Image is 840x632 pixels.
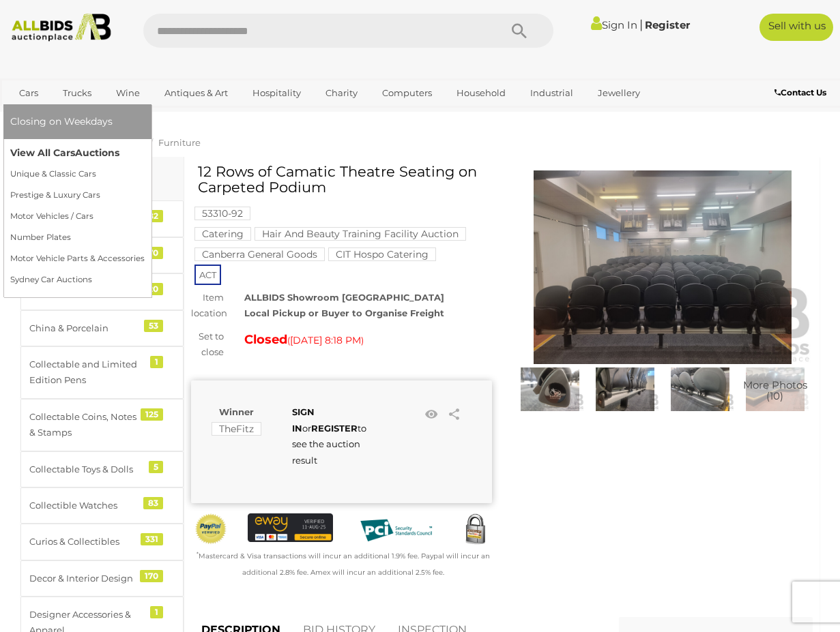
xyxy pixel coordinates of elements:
[741,367,809,412] img: 12 Rows of Camatic Theatre Seating on Carpeted Podium
[639,17,643,32] span: |
[107,82,149,104] a: Wine
[6,14,117,42] img: Allbids.com.au
[141,533,163,545] div: 331
[311,423,358,434] a: REGISTER
[459,513,492,546] img: Secured by Rapid SSL
[244,307,444,318] strong: Local Pickup or Buyer to Organise Freight
[521,82,582,104] a: Industrial
[197,552,490,576] small: Mastercard & Visa transactions will incur an additional 1.9% fee. Paypal will incur an additional...
[421,404,441,425] li: Watch this item
[20,560,184,597] a: Decor & Interior Design 170
[143,497,163,509] div: 83
[143,283,163,295] div: 20
[589,82,649,104] a: Jewellery
[292,406,315,433] a: SIGN IN
[591,18,637,31] a: Sign In
[194,265,221,285] span: ACT
[244,292,444,303] strong: ALLBIDS Showroom [GEOGRAPHIC_DATA]
[194,247,325,261] mark: Canberra General Goods
[448,82,515,104] a: Household
[54,82,100,104] a: Trucks
[194,249,325,260] a: Canberra General Goods
[512,170,813,364] img: 12 Rows of Camatic Theatre Seating on Carpeted Podium
[485,14,553,48] button: Search
[194,207,250,220] mark: 53310-92
[255,228,466,239] a: Hair And Beauty Training Facility Auction
[516,367,584,412] img: 12 Rows of Camatic Theatre Seating on Carpeted Podium
[181,290,234,322] div: Item location
[141,408,163,421] div: 125
[113,104,228,127] a: [GEOGRAPHIC_DATA]
[645,18,690,31] a: Register
[29,498,142,513] div: Collectible Watches
[20,310,184,346] a: China & Porcelain 53
[743,379,807,402] span: More Photos (10)
[373,82,441,104] a: Computers
[317,82,366,104] a: Charity
[150,606,163,618] div: 1
[29,409,142,441] div: Collectable Coins, Notes & Stamps
[287,335,364,346] span: ( )
[144,320,163,332] div: 53
[20,399,184,451] a: Collectable Coins, Notes & Stamps 125
[198,164,489,195] h1: 12 Rows of Camatic Theatre Seating on Carpeted Podium
[255,227,466,241] mark: Hair And Beauty Training Facility Auction
[149,461,163,473] div: 5
[248,513,333,542] img: eWAY Payment Gateway
[759,14,833,41] a: Sell with us
[150,356,163,368] div: 1
[20,487,184,524] a: Collectible Watches 83
[292,406,366,465] span: or to see the auction result
[666,367,734,412] img: 12 Rows of Camatic Theatre Seating on Carpeted Podium
[212,422,261,436] mark: TheFitz
[20,451,184,487] a: Collectable Toys & Dolls 5
[328,247,436,261] mark: CIT Hospo Catering
[194,227,251,241] mark: Catering
[29,534,142,550] div: Curios & Collectibles
[194,513,227,545] img: Official PayPal Seal
[774,87,826,97] b: Contact Us
[741,367,809,412] a: More Photos(10)
[29,357,142,389] div: Collectable and Limited Edition Pens
[194,208,250,219] a: 53310-92
[10,82,47,104] a: Cars
[29,320,142,336] div: China & Porcelain
[194,228,251,239] a: Catering
[29,462,142,477] div: Collectable Toys & Dolls
[328,249,436,260] a: CIT Hospo Catering
[158,137,201,148] a: Furniture
[140,570,163,582] div: 170
[140,247,163,259] div: 170
[219,406,254,417] b: Winner
[20,346,184,399] a: Collectable and Limited Edition Pens 1
[353,513,439,547] img: PCI DSS compliant
[29,571,142,586] div: Decor & Interior Design
[20,524,184,560] a: Curios & Collectibles 331
[774,85,830,100] a: Contact Us
[244,332,287,347] strong: Closed
[244,82,310,104] a: Hospitality
[591,367,659,412] img: 12 Rows of Camatic Theatre Seating on Carpeted Podium
[290,334,361,346] span: [DATE] 8:18 PM
[156,82,237,104] a: Antiques & Art
[181,329,234,361] div: Set to close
